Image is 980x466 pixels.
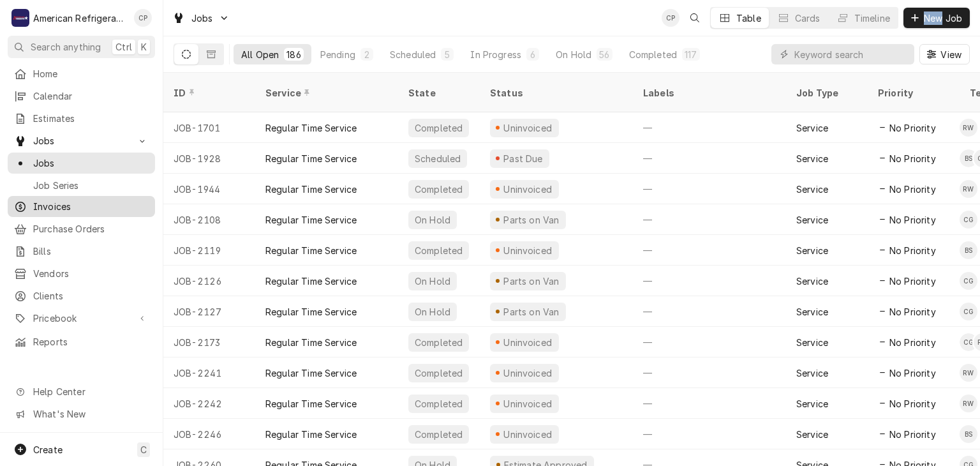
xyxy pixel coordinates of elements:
span: C [140,443,147,456]
span: Jobs [33,134,130,147]
div: Completed [413,336,464,349]
div: Job Type [796,86,857,100]
div: — [633,266,786,296]
span: No Priority [889,428,936,441]
a: Estimates [8,108,155,129]
button: Search anythingCtrlK [8,36,155,58]
div: CP [134,9,152,27]
span: Help Center [33,385,147,398]
div: Carlos Garcia's Avatar [960,272,977,290]
div: Labels [643,86,776,100]
div: Service [796,274,828,288]
div: Carlos Garcia's Avatar [960,211,977,229]
div: Regular Time Service [265,121,357,135]
div: JOB-1701 [163,112,255,143]
div: JOB-2108 [163,204,255,235]
div: Regular Time Service [265,397,357,410]
div: Uninvoiced [502,336,554,349]
span: Vendors [33,267,149,280]
div: BS [960,241,977,259]
div: Completed [413,397,464,410]
span: What's New [33,407,147,421]
div: — [633,296,786,327]
a: Reports [8,331,155,352]
div: Richard Wirick's Avatar [960,395,977,412]
div: Timeline [854,11,890,25]
div: Completed [413,183,464,196]
div: Regular Time Service [265,305,357,319]
div: State [408,86,470,100]
div: — [633,112,786,143]
span: No Priority [889,213,936,227]
div: RW [960,364,977,382]
div: — [633,235,786,266]
div: Brandon Stephens's Avatar [960,241,977,259]
span: Create [33,444,63,455]
div: RW [960,119,977,137]
div: A [11,9,29,27]
a: Go to What's New [8,403,155,425]
div: RW [960,180,977,198]
div: On Hold [413,305,452,319]
div: JOB-2119 [163,235,255,266]
span: Search anything [31,40,101,54]
div: Cards [795,11,820,25]
div: Uninvoiced [502,428,554,441]
a: Invoices [8,196,155,217]
div: — [633,419,786,449]
div: JOB-2127 [163,296,255,327]
a: Job Series [8,175,155,196]
span: Bills [33,244,149,258]
div: Past Due [502,152,545,165]
div: Parts on Van [502,274,561,288]
div: Regular Time Service [265,274,357,288]
div: JOB-1928 [163,143,255,174]
div: JOB-2246 [163,419,255,449]
div: Pending [320,48,355,61]
div: Service [796,366,828,380]
div: RW [960,395,977,412]
button: New Job [903,8,970,28]
div: — [633,143,786,174]
button: Open search [685,8,705,28]
div: Brandon Stephens's Avatar [960,425,977,443]
div: Regular Time Service [265,152,357,165]
div: Completed [413,366,464,380]
div: Service [796,428,828,441]
div: — [633,388,786,419]
div: BS [960,425,977,443]
div: Carlos Garcia's Avatar [960,333,977,351]
div: In Progress [470,48,521,61]
div: American Refrigeration LLC's Avatar [11,9,29,27]
div: Service [796,152,828,165]
a: Bills [8,241,155,262]
div: Regular Time Service [265,366,357,380]
span: No Priority [889,183,936,196]
span: Jobs [191,11,213,25]
div: Uninvoiced [502,244,554,257]
span: View [938,48,964,61]
div: All Open [241,48,279,61]
div: Cordel Pyle's Avatar [134,9,152,27]
div: CG [960,211,977,229]
div: Uninvoiced [502,183,554,196]
a: Calendar [8,86,155,107]
span: No Priority [889,121,936,135]
div: Regular Time Service [265,336,357,349]
div: Cordel Pyle's Avatar [662,9,679,27]
span: Jobs [33,156,149,170]
span: Calendar [33,89,149,103]
span: No Priority [889,336,936,349]
span: No Priority [889,244,936,257]
a: Vendors [8,263,155,284]
div: Service [796,183,828,196]
div: JOB-2173 [163,327,255,357]
div: Scheduled [413,152,462,165]
div: Uninvoiced [502,397,554,410]
div: Brandon Stephens's Avatar [960,149,977,167]
div: Regular Time Service [265,244,357,257]
span: Ctrl [115,40,132,54]
div: — [633,327,786,357]
div: 5 [443,48,451,61]
span: No Priority [889,152,936,165]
